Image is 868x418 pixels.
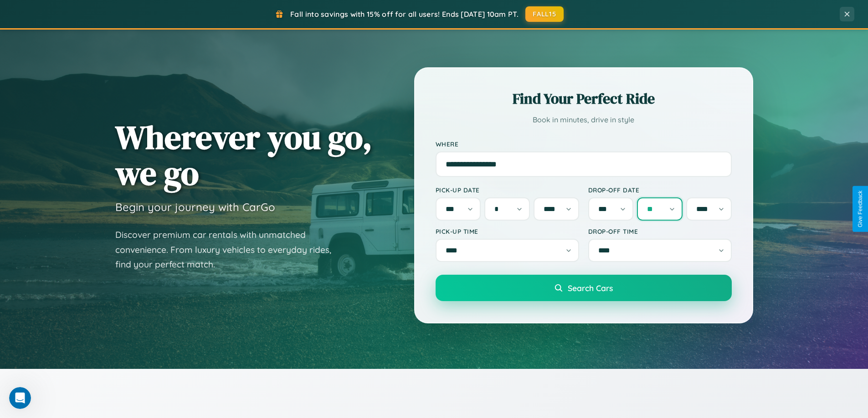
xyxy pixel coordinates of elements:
[436,186,579,194] label: Pick-up Date
[290,10,519,19] span: Fall into savings with 15% off for all users! Ends [DATE] 10am PT.
[568,283,613,293] span: Search Cars
[436,140,732,148] label: Where
[436,113,732,126] p: Book in minutes, drive in style
[588,186,732,194] label: Drop-off Date
[115,200,275,214] h3: Begin your journey with CarGo
[115,119,372,191] h1: Wherever you go, we go
[436,275,732,301] button: Search Cars
[9,387,31,409] iframe: Intercom live chat
[436,227,579,235] label: Pick-up Time
[857,191,863,227] div: Give Feedback
[436,89,732,109] h2: Find Your Perfect Ride
[115,227,343,272] p: Discover premium car rentals with unmatched convenience. From luxury vehicles to everyday rides, ...
[525,6,564,22] button: FALL15
[588,227,732,235] label: Drop-off Time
